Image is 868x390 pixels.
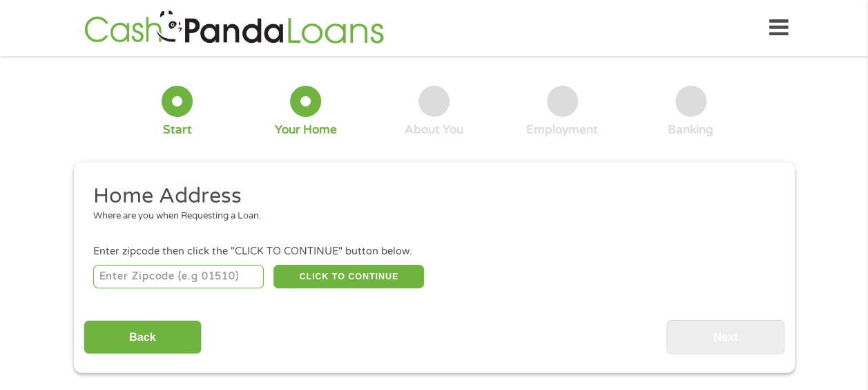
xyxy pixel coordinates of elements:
[84,320,202,354] input: Back
[405,122,463,138] div: About You
[275,122,337,138] div: Your Home
[93,183,764,210] h2: Home Address
[666,320,784,354] input: Next
[93,244,774,259] div: Enter zipcode then click the "CLICK TO CONTINUE" button below.
[273,265,424,288] button: CLICK TO CONTINUE
[93,210,764,223] div: Where are you when Requesting a Loan.
[80,8,388,48] img: GetLoanNow Logo
[163,122,192,138] div: Start
[668,122,713,138] div: Banking
[93,265,264,288] input: Enter Zipcode (e.g 01510)
[526,122,598,138] div: Employment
